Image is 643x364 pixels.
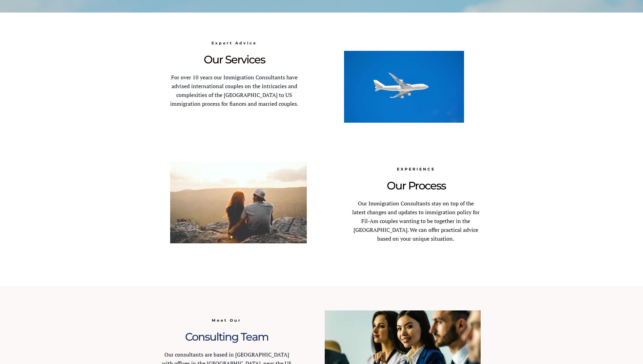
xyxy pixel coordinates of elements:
span: EXPERIENCE [397,167,435,171]
span: For over 10 years our Immigration Consultants have advised international couples on the intricaci... [170,74,298,107]
span: Our Process [387,179,446,192]
span: Expert Advice [212,41,257,45]
span: Our Services [204,53,265,66]
span: Our Immigration Consultants stay on top of the latest changes and updates to immigration policy f... [352,200,480,242]
span: Meet Our [212,318,241,323]
span: Consulting Team [185,330,268,343]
